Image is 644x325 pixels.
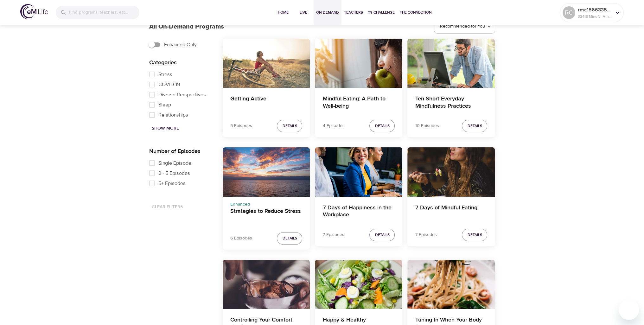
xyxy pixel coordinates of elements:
[619,300,639,320] iframe: Button to launch messaging window
[322,204,395,220] h4: 7 Days of Happiness in the Workplace
[230,123,252,129] p: 5 Episodes
[158,111,188,119] span: Relationships
[149,58,213,67] p: Categories
[158,101,171,109] span: Sleep
[152,124,179,132] span: Show More
[467,232,482,238] span: Details
[282,235,297,242] span: Details
[223,260,310,309] button: Controlling Your Comfort Foods
[158,180,186,187] span: 5+ Episodes
[315,147,402,196] button: 7 Days of Happiness in the Workplace
[578,14,611,19] p: 32418 Mindful Minutes
[20,4,48,19] img: logo
[578,6,611,14] p: rmc1566335135
[369,229,395,241] button: Details
[277,232,302,245] button: Details
[563,6,575,19] div: RC
[375,123,389,129] span: Details
[344,9,363,16] span: Teachers
[69,6,139,19] input: Find programs, teachers, etc...
[415,204,487,220] h4: 7 Days of Mindful Eating
[158,81,180,88] span: COVID-19
[375,232,389,238] span: Details
[368,9,395,16] span: 1% Challenge
[223,147,310,196] button: Strategies to Reduce Stress
[230,208,303,223] h4: Strategies to Reduce Stress
[276,9,291,16] span: Home
[322,232,344,238] p: 7 Episodes
[415,123,439,129] p: 10 Episodes
[158,91,206,99] span: Diverse Perspectives
[149,22,224,31] p: All On-Demand Programs
[407,147,495,196] button: 7 Days of Mindful Eating
[462,120,487,132] button: Details
[322,123,344,129] p: 4 Episodes
[316,9,339,16] span: On-Demand
[223,39,310,88] button: Getting Active
[467,123,482,129] span: Details
[230,235,252,242] p: 6 Episodes
[400,9,431,16] span: The Connection
[282,123,297,129] span: Details
[149,147,213,156] p: Number of Episodes
[322,95,395,111] h4: Mindful Eating: A Path to Well-being
[277,120,302,132] button: Details
[415,232,437,238] p: 7 Episodes
[407,39,495,88] button: Ten Short Everyday Mindfulness Practices
[230,95,303,111] h4: Getting Active
[315,39,402,88] button: Mindful Eating: A Path to Well-being
[230,201,250,207] span: Enhanced
[462,229,487,241] button: Details
[369,120,395,132] button: Details
[415,95,487,111] h4: Ten Short Everyday Mindfulness Practices
[158,71,172,78] span: Stress
[315,260,402,309] button: Happy & Healthy
[158,169,190,177] span: 2 - 5 Episodes
[164,41,197,48] span: Enhanced Only
[296,9,311,16] span: Live
[407,260,495,309] button: Tuning In When Your Body Says Enough
[149,123,182,134] button: Show More
[158,159,191,167] span: Single Episode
